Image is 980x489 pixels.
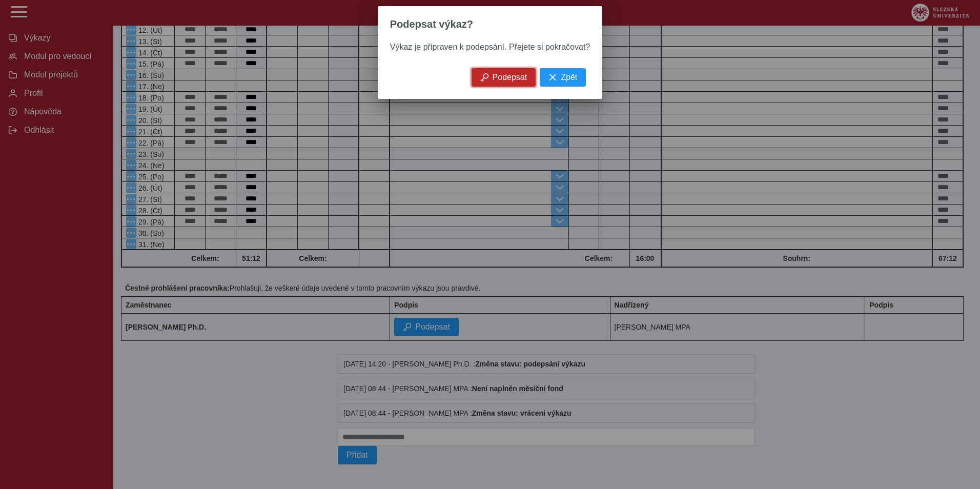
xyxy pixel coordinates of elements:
span: Podepsat [493,73,527,82]
span: Zpět [561,73,577,82]
button: Podepsat [472,68,536,87]
span: Výkaz je připraven k podepsání. Přejete si pokračovat? [390,43,590,51]
button: Zpět [540,68,586,87]
span: Podepsat výkaz? [390,18,473,30]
